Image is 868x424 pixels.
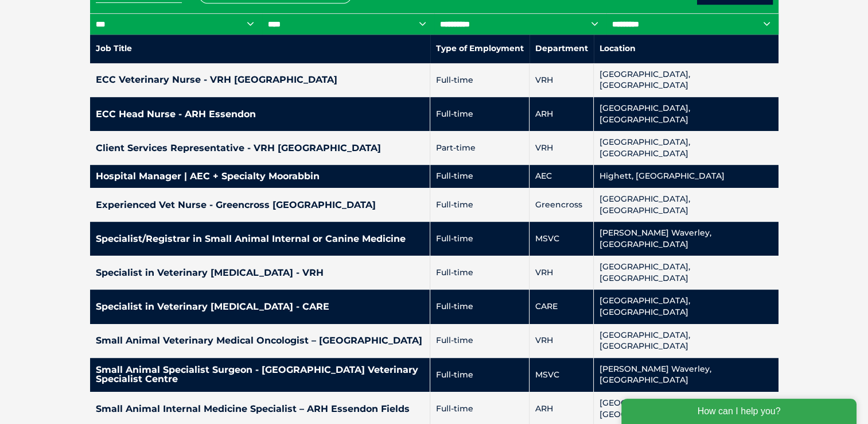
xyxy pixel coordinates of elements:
td: Full-time [430,188,530,222]
td: [GEOGRAPHIC_DATA], [GEOGRAPHIC_DATA] [594,97,779,131]
td: [GEOGRAPHIC_DATA], [GEOGRAPHIC_DATA] [594,290,779,323]
td: [GEOGRAPHIC_DATA], [GEOGRAPHIC_DATA] [594,131,779,165]
td: [GEOGRAPHIC_DATA], [GEOGRAPHIC_DATA] [594,63,779,97]
h4: Client Services Representative - VRH [GEOGRAPHIC_DATA] [96,144,425,153]
nobr: Location [600,43,636,53]
td: Full-time [430,290,530,323]
nobr: Type of Employment [436,43,524,53]
td: VRH [530,63,594,97]
h4: Small Animal Internal Medicine Specialist – ARH Essendon Fields [96,404,425,414]
td: ARH [530,97,594,131]
td: Full-time [430,97,530,131]
td: MSVC [530,358,594,392]
td: [GEOGRAPHIC_DATA], [GEOGRAPHIC_DATA] [594,256,779,290]
nobr: Department [535,43,588,53]
td: VRH [530,131,594,165]
h4: Small Animal Veterinary Medical Oncologist – [GEOGRAPHIC_DATA] [96,336,425,345]
h4: ECC Veterinary Nurse - VRH [GEOGRAPHIC_DATA] [96,75,425,84]
td: [PERSON_NAME] Waverley, [GEOGRAPHIC_DATA] [594,358,779,392]
h4: Specialist in Veterinary [MEDICAL_DATA] - VRH [96,268,425,277]
h4: ECC Head Nurse - ARH Essendon [96,110,425,119]
td: Full-time [430,324,530,358]
td: MSVC [530,222,594,256]
h4: Experienced Vet Nurse - Greencross [GEOGRAPHIC_DATA] [96,201,425,210]
td: Full-time [430,63,530,97]
td: VRH [530,256,594,290]
td: [GEOGRAPHIC_DATA], [GEOGRAPHIC_DATA] [594,324,779,358]
h4: Specialist in Veterinary [MEDICAL_DATA] - CARE [96,302,425,311]
nobr: Job Title [96,43,132,53]
td: Full-time [430,222,530,256]
td: [PERSON_NAME] Waverley, [GEOGRAPHIC_DATA] [594,222,779,256]
td: Greencross [530,188,594,222]
h4: Hospital Manager | AEC + Specialty Moorabbin [96,172,425,181]
td: Highett, [GEOGRAPHIC_DATA] [594,165,779,188]
td: [GEOGRAPHIC_DATA], [GEOGRAPHIC_DATA] [594,188,779,222]
h4: Specialist/Registrar in Small Animal Internal or Canine Medicine [96,234,425,244]
td: Full-time [430,358,530,392]
td: Full-time [430,165,530,188]
td: CARE [530,290,594,323]
td: AEC [530,165,594,188]
div: How can I help you? [7,7,242,32]
td: VRH [530,324,594,358]
h4: Small Animal Specialist Surgeon - [GEOGRAPHIC_DATA] Veterinary Specialist Centre [96,365,425,384]
td: Full-time [430,256,530,290]
td: Part-time [430,131,530,165]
